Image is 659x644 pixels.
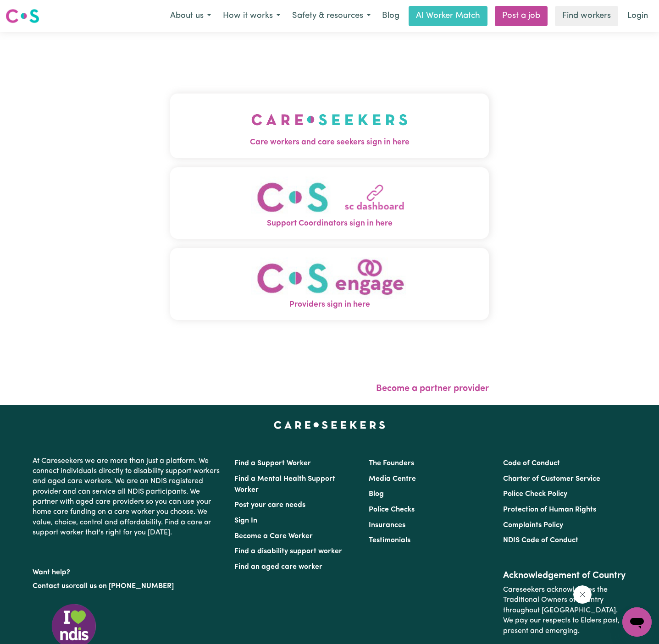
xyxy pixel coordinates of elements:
[234,548,342,555] a: Find a disability support worker
[33,452,223,542] p: At Careseekers we are more than just a platform. We connect individuals directly to disability su...
[76,583,174,590] a: call us on [PHONE_NUMBER]
[6,6,39,27] a: Careseekers logo
[234,563,322,571] a: Find an aged care worker
[170,94,489,158] button: Care workers and care seekers sign in here
[33,564,223,578] p: Want help?
[369,506,415,513] a: Police Checks
[170,248,489,320] button: Providers sign in here
[33,578,223,595] p: or
[369,522,405,529] a: Insurances
[376,384,489,393] a: Become a partner provider
[503,506,596,513] a: Protection of Human Rights
[369,490,384,498] a: Blog
[234,460,311,467] a: Find a Support Worker
[503,460,560,467] a: Code of Conduct
[495,6,548,26] a: Post a job
[369,475,416,483] a: Media Centre
[217,6,286,26] button: How it works
[503,475,600,483] a: Charter of Customer Service
[6,6,55,14] span: Need any help?
[369,460,414,467] a: The Founders
[170,137,489,149] span: Care workers and care seekers sign in here
[6,8,39,24] img: Careseekers logo
[503,537,578,544] a: NDIS Code of Conduct
[503,581,626,640] p: Careseekers acknowledges the Traditional Owners of Country throughout [GEOGRAPHIC_DATA]. We pay o...
[286,6,377,26] button: Safety & resources
[573,585,592,604] iframe: Close message
[170,218,489,230] span: Support Coordinators sign in here
[234,501,305,509] a: Post your care needs
[503,570,626,581] h2: Acknowledgement of Country
[274,421,385,429] a: Careseekers home page
[622,607,652,637] iframe: Button to launch messaging window
[622,6,653,26] a: Login
[234,517,257,524] a: Sign In
[170,299,489,311] span: Providers sign in here
[503,522,563,529] a: Complaints Policy
[503,490,567,498] a: Police Check Policy
[164,6,217,26] button: About us
[369,537,410,544] a: Testimonials
[170,167,489,239] button: Support Coordinators sign in here
[33,583,69,590] a: Contact us
[409,6,487,26] a: AI Worker Match
[377,6,405,26] a: Blog
[234,533,313,540] a: Become a Care Worker
[555,6,618,26] a: Find workers
[234,475,335,494] a: Find a Mental Health Support Worker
